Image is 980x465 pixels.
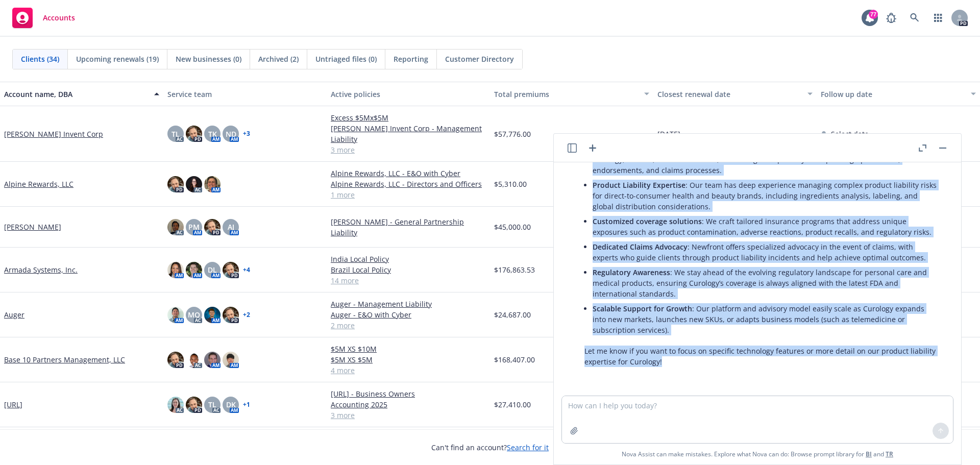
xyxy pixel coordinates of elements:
[593,303,939,335] p: : Our platform and advisory model easily scale as Curology expands into new markets, launches new...
[243,267,250,273] a: + 4
[593,216,939,237] p: : We craft tailored insurance programs that address unique exposures such as product contaminatio...
[507,443,549,452] a: Search for it
[167,397,184,413] img: photo
[186,126,202,142] img: photo
[657,129,680,139] span: [DATE]
[866,450,872,458] a: BI
[593,304,692,313] span: Scalable Support for Growth
[881,8,901,28] a: Report a Bug
[4,309,24,320] a: Auger
[4,129,103,139] a: [PERSON_NAME] Invent Corp
[494,309,531,320] span: $24,687.00
[593,267,939,299] p: : We stay ahead of the evolving regulatory landscape for personal care and medical products, ensu...
[593,267,670,277] span: Regulatory Awareness
[622,444,893,464] span: Nova Assist can make mistakes. Explore what Nova can do: Browse prompt library for and
[431,442,549,453] span: Can't find an account?
[593,241,939,263] p: : Newfront offers specialized advocacy in the event of claims, with experts who guide clients thr...
[171,129,180,139] span: TL
[331,254,486,264] a: India Local Policy
[593,180,939,212] p: : Our team has deep experience managing complex product liability risks for direct-to-consumer he...
[331,309,486,320] a: Auger - E&O with Cyber
[226,399,236,410] span: DK
[327,82,490,106] button: Active policies
[494,222,531,232] span: $45,000.00
[331,168,486,179] a: Alpine Rewards, LLC - E&O with Cyber
[821,89,965,100] div: Follow up date
[8,4,79,32] a: Accounts
[163,82,327,106] button: Service team
[21,54,59,64] span: Clients (34)
[593,216,702,226] span: Customized coverage solutions
[188,222,200,232] span: PM
[186,352,202,368] img: photo
[331,123,486,144] a: [PERSON_NAME] Invent Corp - Management Liability
[394,54,428,64] span: Reporting
[243,402,250,408] a: + 1
[228,222,234,232] span: AJ
[831,129,869,139] span: Select date
[43,14,75,22] span: Accounts
[208,129,217,139] span: TK
[593,180,685,190] span: Product Liability Expertise
[188,309,200,320] span: MQ
[226,129,236,139] span: ND
[167,262,184,278] img: photo
[331,388,486,399] a: [URL] - Business Owners
[869,10,878,19] div: 77
[331,410,486,421] a: 3 more
[331,354,486,365] a: $5M XS $5M
[904,8,925,28] a: Search
[258,54,299,64] span: Archived (2)
[331,399,486,410] a: Accounting 2025
[331,112,486,123] a: Excess $5Mx$5M
[167,352,184,368] img: photo
[817,82,980,106] button: Follow up date
[445,54,514,64] span: Customer Directory
[490,82,653,106] button: Total premiums
[494,264,535,275] span: $176,863.53
[657,89,801,100] div: Closest renewal date
[223,352,239,368] img: photo
[494,89,638,100] div: Total premiums
[76,54,159,64] span: Upcoming renewals (19)
[331,189,486,200] a: 1 more
[4,399,22,410] a: [URL]
[494,129,531,139] span: $57,776.00
[653,82,817,106] button: Closest renewal date
[494,354,535,365] span: $168,407.00
[331,89,486,100] div: Active policies
[331,344,486,354] a: $5M XS $10M
[208,399,216,410] span: TL
[4,89,148,100] div: Account name, DBA
[186,176,202,192] img: photo
[4,179,73,189] a: Alpine Rewards, LLC
[243,131,250,137] a: + 3
[331,216,486,238] a: [PERSON_NAME] - General Partnership Liability
[204,176,220,192] img: photo
[331,264,486,275] a: Brazil Local Policy
[204,307,220,323] img: photo
[928,8,948,28] a: Switch app
[167,219,184,235] img: photo
[167,176,184,192] img: photo
[176,54,241,64] span: New businesses (0)
[186,397,202,413] img: photo
[494,399,531,410] span: $27,410.00
[167,307,184,323] img: photo
[315,54,377,64] span: Untriaged files (0)
[186,262,202,278] img: photo
[223,307,239,323] img: photo
[331,299,486,309] a: Auger - Management Liability
[331,320,486,331] a: 2 more
[4,264,78,275] a: Armada Systems, Inc.
[331,144,486,155] a: 3 more
[4,222,61,232] a: [PERSON_NAME]
[331,365,486,376] a: 4 more
[331,275,486,286] a: 14 more
[204,219,220,235] img: photo
[243,312,250,318] a: + 2
[593,242,688,252] span: Dedicated Claims Advocacy
[204,352,220,368] img: photo
[584,346,939,367] p: Let me know if you want to focus on specific technology features or more detail on our product li...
